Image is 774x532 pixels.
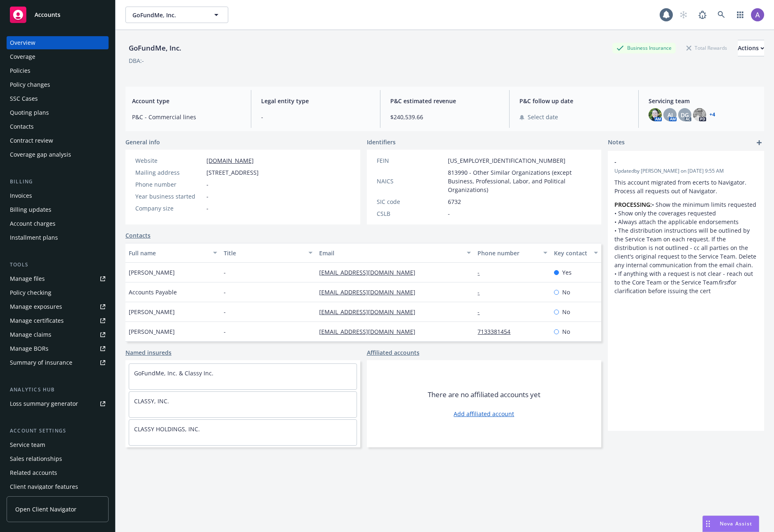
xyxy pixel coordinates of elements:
span: P&C - Commercial lines [132,113,241,121]
div: Invoices [10,189,32,202]
span: There are no affiliated accounts yet [428,390,540,400]
a: Manage certificates [7,314,109,327]
a: Accounts [7,3,109,26]
div: SIC code [377,197,445,206]
div: NAICS [377,177,445,185]
strong: PROCESSING: [614,201,652,208]
div: Related accounts [10,466,57,479]
a: Switch app [732,7,749,23]
span: No [562,327,570,336]
span: Notes [608,138,625,148]
button: Key contact [551,243,601,263]
div: GoFundMe, Inc. [125,43,185,53]
span: Nova Assist [720,520,752,527]
span: [PERSON_NAME] [129,308,175,316]
button: Full name [125,243,220,263]
img: photo [751,8,764,21]
span: No [562,308,570,316]
span: Accounts Payable [129,288,177,296]
img: photo [693,108,706,121]
div: Drag to move [703,516,713,532]
span: - [224,268,226,277]
a: +4 [709,112,715,117]
span: Yes [562,268,572,277]
p: This account migrated from ecerts to Navigator. Process all requests out of Navigator. [614,178,758,195]
button: Phone number [474,243,550,263]
a: - [477,308,486,316]
span: - [448,209,450,218]
p: • Show the minimum limits requested • Show only the coverages requested • Always attach the appli... [614,200,758,295]
div: Year business started [135,192,203,201]
span: 6732 [448,197,461,206]
a: Contract review [7,134,109,147]
div: Mailing address [135,168,203,177]
a: Summary of insurance [7,356,109,369]
span: [PERSON_NAME] [129,327,175,336]
a: Overview [7,36,109,49]
div: Manage claims [10,328,51,341]
div: Loss summary generator [10,397,78,410]
button: Title [220,243,315,263]
button: Email [316,243,475,263]
img: photo [649,108,662,121]
a: Affiliated accounts [367,348,419,357]
a: Add affiliated account [454,409,514,418]
span: - [261,113,370,121]
span: - [206,204,209,213]
div: Manage BORs [10,342,49,355]
button: GoFundMe, Inc. [125,7,228,23]
span: No [562,288,570,296]
a: 7133381454 [477,328,517,335]
div: Quoting plans [10,106,49,119]
a: Service team [7,438,109,451]
div: Total Rewards [682,43,731,53]
button: Nova Assist [702,516,759,532]
div: Billing updates [10,203,51,216]
div: Account charges [10,217,56,230]
span: 813990 - Other Similar Organizations (except Business, Professional, Labor, and Political Organiz... [448,168,592,194]
a: Coverage gap analysis [7,148,109,161]
a: CLASSY HOLDINGS, INC. [134,425,200,433]
div: Account settings [7,427,109,435]
div: Client navigator features [10,480,78,493]
span: Identifiers [367,138,396,146]
div: Contract review [10,134,53,147]
a: Manage exposures [7,300,109,313]
div: Summary of insurance [10,356,72,369]
a: Manage claims [7,328,109,341]
div: Manage files [10,272,45,285]
div: Overview [10,36,35,49]
div: Installment plans [10,231,58,244]
a: Billing updates [7,203,109,216]
a: Contacts [7,120,109,133]
div: Company size [135,204,203,213]
a: Policies [7,64,109,77]
span: GoFundMe, Inc. [132,11,204,19]
a: Policy changes [7,78,109,91]
div: Billing [7,178,109,186]
a: Policy checking [7,286,109,299]
a: Account charges [7,217,109,230]
div: DBA: - [129,56,144,65]
a: Manage files [7,272,109,285]
a: [DOMAIN_NAME] [206,157,254,164]
span: Select date [528,113,558,121]
span: Servicing team [649,97,758,105]
div: Contacts [10,120,34,133]
div: Analytics hub [7,386,109,394]
a: Installment plans [7,231,109,244]
div: SSC Cases [10,92,38,105]
a: - [477,268,486,276]
button: Actions [738,40,764,56]
a: [EMAIL_ADDRESS][DOMAIN_NAME] [319,308,422,316]
span: Open Client Navigator [15,505,76,513]
span: [STREET_ADDRESS] [206,168,259,177]
a: [EMAIL_ADDRESS][DOMAIN_NAME] [319,268,422,276]
div: Manage exposures [10,300,62,313]
a: GoFundMe, Inc. & Classy Inc. [134,369,213,377]
span: General info [125,138,160,146]
div: Website [135,156,203,165]
a: Manage BORs [7,342,109,355]
a: Contacts [125,231,151,240]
